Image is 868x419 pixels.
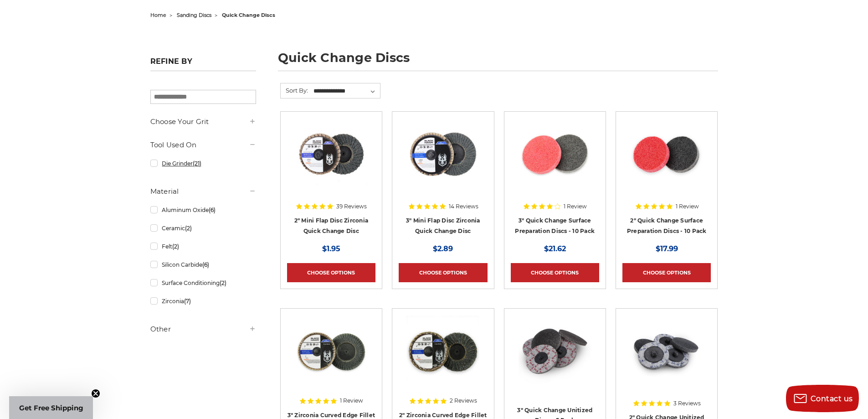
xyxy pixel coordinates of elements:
a: 3" Quick Change Unitized Discs - 5 Pack [511,315,599,403]
img: 3 inch surface preparation discs [519,118,591,191]
span: $1.95 [322,244,340,253]
h1: quick change discs [278,52,718,71]
span: (2) [185,225,192,232]
a: 3" Quick Change Surface Preparation Discs - 10 Pack [515,217,595,234]
span: Contact us [811,394,853,403]
img: 3" Quick Change Unitized Discs - 5 Pack [519,315,591,388]
a: Surface Conditioning [150,275,256,291]
button: Close teaser [91,389,100,398]
span: (6) [209,207,216,213]
img: BHA 2 inch mini curved edge quick change flap discs [406,315,479,388]
a: Choose Options [287,263,375,282]
label: Sort By: [281,83,308,97]
a: Zirconia [150,293,256,309]
a: BHA 3" Quick Change 60 Grit Flap Disc for Fine Grinding and Finishing [399,118,487,207]
a: 3" Mini Flap Disc Zirconia Quick Change Disc [406,217,480,234]
button: Contact us [786,385,859,412]
a: Choose Options [399,263,487,282]
a: 2" Quick Change Surface Preparation Discs - 10 Pack [627,217,707,234]
select: Sort By: [312,84,380,98]
h5: Tool Used On [150,140,256,150]
a: BHA 3 inch quick change curved edge flap discs [287,315,375,403]
a: BHA 2 inch mini curved edge quick change flap discs [399,315,487,403]
a: Ceramic [150,220,256,236]
span: (2) [172,243,179,250]
div: Get Free ShippingClose teaser [9,396,93,419]
a: Black Hawk Abrasives 2-inch Zirconia Flap Disc with 60 Grit Zirconia for Smooth Finishing [287,118,375,207]
span: 1 Review [564,204,587,209]
a: home [150,12,166,18]
a: 2" Mini Flap Disc Zirconia Quick Change Disc [294,217,369,234]
a: 3 inch surface preparation discs [511,118,599,207]
a: Die Grinder [150,155,256,171]
a: Silicon Carbide [150,257,256,273]
a: sanding discs [177,12,211,18]
span: 39 Reviews [336,204,367,209]
h5: Material [150,186,256,197]
h5: Choose Your Grit [150,116,256,127]
a: 2" Quick Change Unitized Discs - 5 Pack [622,315,711,403]
a: Felt [150,238,256,254]
span: (6) [202,261,209,268]
a: Choose Options [622,263,711,282]
span: 1 Review [676,204,699,209]
span: $17.99 [656,244,678,253]
span: Get Free Shipping [19,403,83,412]
img: BHA 3" Quick Change 60 Grit Flap Disc for Fine Grinding and Finishing [406,118,479,191]
img: BHA 3 inch quick change curved edge flap discs [295,315,368,388]
span: $2.89 [433,244,453,253]
img: 2" Quick Change Unitized Discs - 5 Pack [630,315,703,388]
span: 3 Reviews [673,401,701,406]
a: Choose Options [511,263,599,282]
img: Black Hawk Abrasives 2-inch Zirconia Flap Disc with 60 Grit Zirconia for Smooth Finishing [295,118,368,191]
a: Aluminum Oxide [150,202,256,218]
span: $21.62 [544,244,566,253]
a: 2 inch surface preparation discs [622,118,711,207]
h5: Refine by [150,57,256,71]
img: 2 inch surface preparation discs [630,118,703,191]
span: (7) [184,298,191,305]
h5: Other [150,324,256,335]
span: (2) [220,279,226,286]
span: quick change discs [222,12,275,18]
span: (21) [193,160,201,167]
span: 14 Reviews [449,204,478,209]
